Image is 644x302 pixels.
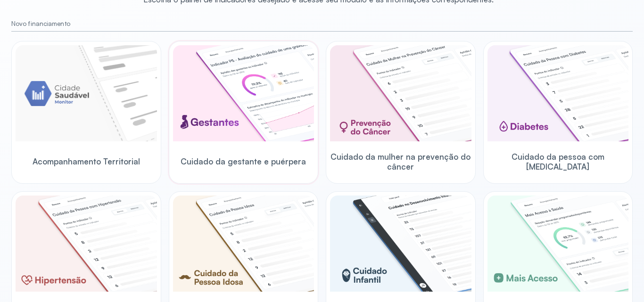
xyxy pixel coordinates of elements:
img: hypertension.png [16,196,157,292]
img: healthcare-greater-access.png [487,196,629,292]
span: Cuidado da mulher na prevenção do câncer [330,152,471,172]
span: Cuidado da pessoa com [MEDICAL_DATA] [487,152,629,172]
span: Acompanhamento Territorial [33,156,140,166]
img: pregnants.png [173,45,314,141]
span: Cuidado da gestante e puérpera [181,156,306,166]
img: elderly.png [173,196,314,292]
img: placeholder-module-ilustration.png [16,45,157,141]
small: Novo financiamento [11,20,633,28]
img: woman-cancer-prevention-care.png [330,45,471,141]
img: diabetics.png [487,45,629,141]
img: child-development.png [330,196,471,292]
